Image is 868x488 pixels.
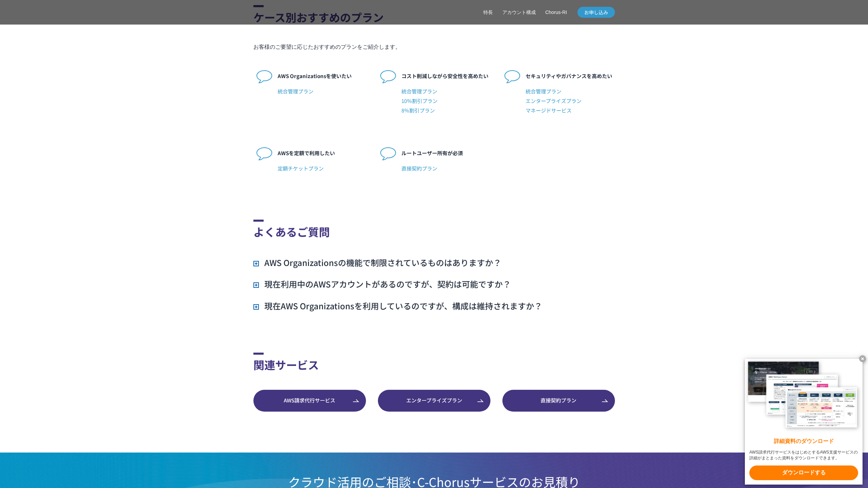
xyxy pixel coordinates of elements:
a: AWS請求代行サービス [253,390,366,412]
span: エンタープライズプラン [526,96,615,106]
p: AWSを定額で利用したい [278,148,367,158]
p: AWS Organizationsを使いたい [278,71,367,81]
x-t: AWS請求代行サービスをはじめとするAWS支援サービスの詳細がまとまった資料をダウンロードできます。 [749,449,858,461]
a: Chorus-RI [545,9,567,16]
span: 統合管理プラン [526,87,615,96]
h2: よくあるご質問 [253,220,615,240]
a: 詳細資料のダウンロード AWS請求代行サービスをはじめとするAWS支援サービスの詳細がまとまった資料をダウンロードできます。 ダウンロードする [745,359,863,485]
span: 直接契約プラン [401,164,491,173]
x-t: 詳細資料のダウンロード [749,438,858,445]
h3: AWS Organizationsの機能で制限されているものはありますか？ [253,257,501,268]
p: お客様のご要望に応じたおすすめのプランをご紹介します。 [253,42,615,52]
h3: 現在AWS Organizationsを利用しているのですが、構成は維持されますか？ [253,300,542,312]
a: エンタープライズプラン [378,390,490,412]
h2: ケース別おすすめのプラン [253,5,615,25]
a: お申し込み [577,7,615,18]
a: 特長 [483,9,493,16]
span: お申し込み [577,9,615,16]
span: エンタープライズプラン [378,397,490,404]
span: AWS請求代行サービス [253,397,366,404]
h2: 関連サービス [253,353,615,373]
p: コスト削減しながら安全性を高めたい [401,71,491,81]
a: 直接契約プラン [502,390,615,412]
h3: 現在利用中のAWSアカウントがあるのですが、契約は可能ですか？ [253,278,511,290]
x-t: ダウンロードする [749,465,858,480]
span: 10％割引プラン [401,96,491,106]
span: 統合管理プラン [401,87,491,96]
span: 8％割引プラン [401,106,491,115]
p: ルートユーザー所有が必須 [401,148,491,158]
span: マネージドサービス [526,106,615,115]
span: 統合管理プラン [278,87,367,96]
a: アカウント構成 [502,9,536,16]
span: 定額チケットプラン [278,164,367,173]
p: セキュリティやガバナンスを高めたい [526,71,615,81]
span: 直接契約プラン [502,397,615,404]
